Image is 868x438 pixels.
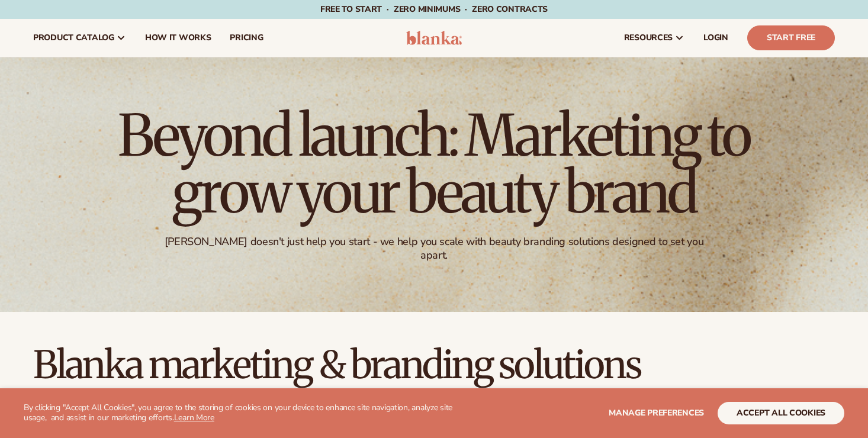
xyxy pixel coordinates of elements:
a: product catalog [24,19,136,57]
span: Free to start · ZERO minimums · ZERO contracts [320,4,548,15]
a: LOGIN [694,19,738,57]
p: By clicking "Accept All Cookies", you agree to the storing of cookies on your device to enhance s... [24,403,460,423]
h1: Beyond launch: Marketing to grow your beauty brand [108,107,760,221]
span: product catalog [33,33,114,43]
span: How It Works [145,33,211,43]
span: resources [624,33,673,43]
span: LOGIN [703,33,728,43]
button: Manage preferences [609,402,704,424]
span: pricing [230,33,263,43]
button: accept all cookies [718,402,844,424]
a: Learn More [174,412,214,423]
a: Start Free [747,25,835,50]
span: Manage preferences [609,407,704,418]
a: How It Works [136,19,221,57]
img: logo [406,31,462,45]
a: pricing [220,19,272,57]
div: [PERSON_NAME] doesn't just help you start - we help you scale with beauty branding solutions desi... [151,235,717,263]
a: resources [615,19,694,57]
